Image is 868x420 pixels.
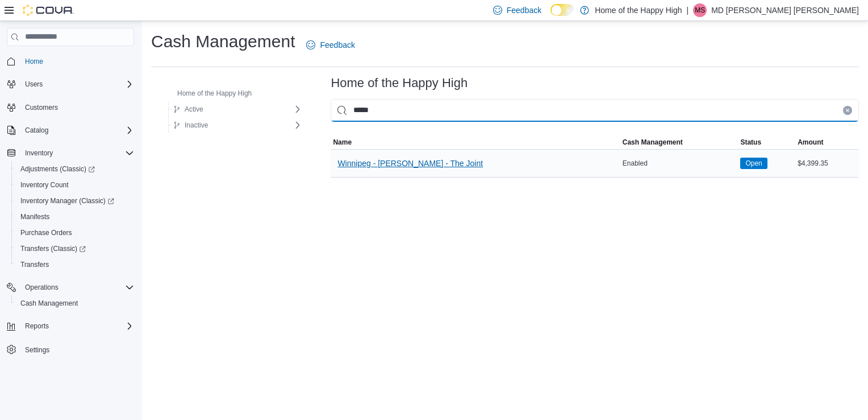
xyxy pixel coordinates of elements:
[333,138,352,147] span: Name
[795,135,859,149] button: Amount
[16,210,134,224] span: Manifests
[11,241,139,257] a: Transfers (Classic)
[2,318,139,334] button: Reports
[11,209,139,225] button: Manifests
[25,57,43,66] span: Home
[11,257,139,273] button: Transfers
[16,297,82,310] a: Cash Management
[16,297,134,310] span: Cash Management
[20,164,95,174] span: Adjustments (Classic)
[16,258,53,271] a: Transfers
[20,100,134,114] span: Customers
[2,76,139,92] button: Users
[25,80,43,89] span: Users
[185,105,203,114] span: Active
[550,16,551,17] span: Dark Mode
[507,5,541,16] span: Feedback
[11,193,139,209] a: Inventory Manager (Classic)
[25,322,49,331] span: Reports
[740,158,767,169] span: Open
[20,319,134,333] span: Reports
[2,145,139,161] button: Inventory
[16,178,134,192] span: Inventory Count
[795,157,859,170] div: $4,399.35
[331,135,620,149] button: Name
[20,54,134,68] span: Home
[320,39,354,51] span: Feedback
[20,281,134,294] span: Operations
[2,279,139,295] button: Operations
[20,55,48,68] a: Home
[16,258,134,271] span: Transfers
[738,135,795,149] button: Status
[2,122,139,138] button: Catalog
[711,3,859,17] p: MD [PERSON_NAME] [PERSON_NAME]
[25,126,48,135] span: Catalog
[25,345,49,355] span: Settings
[695,3,705,17] span: MS
[20,123,53,137] button: Catalog
[20,228,72,237] span: Purchase Orders
[20,77,47,91] button: Users
[20,343,54,357] a: Settings
[7,48,134,388] nav: Complex example
[2,53,139,69] button: Home
[16,226,77,240] a: Purchase Orders
[20,146,134,160] span: Inventory
[20,342,134,356] span: Settings
[16,242,134,256] span: Transfers (Classic)
[25,103,58,112] span: Customers
[620,157,738,170] div: Enabled
[16,178,73,192] a: Inventory Count
[331,99,859,122] input: This is a search bar. As you type, the results lower in the page will automatically filter.
[25,149,53,158] span: Inventory
[693,3,707,17] div: MD Saikat Mannan Sakib
[333,152,487,175] button: Winnipeg - [PERSON_NAME] - The Joint
[20,212,49,221] span: Manifests
[620,135,738,149] button: Cash Management
[23,5,74,16] img: Cova
[20,244,86,253] span: Transfers (Classic)
[337,158,483,169] span: Winnipeg - [PERSON_NAME] - The Joint
[623,138,683,147] span: Cash Management
[11,295,139,311] button: Cash Management
[843,106,852,115] button: Clear input
[550,4,574,16] input: Dark Mode
[151,30,295,53] h1: Cash Management
[20,260,49,269] span: Transfers
[25,283,59,292] span: Operations
[20,146,57,160] button: Inventory
[16,242,90,256] a: Transfers (Classic)
[16,194,119,208] a: Inventory Manager (Classic)
[20,123,134,137] span: Catalog
[16,226,134,240] span: Purchase Orders
[169,102,208,116] button: Active
[185,121,208,130] span: Inactive
[2,99,139,116] button: Customers
[740,138,761,147] span: Status
[20,180,69,190] span: Inventory Count
[302,34,359,56] a: Feedback
[745,158,762,168] span: Open
[20,77,134,91] span: Users
[595,3,682,17] p: Home of the Happy High
[177,89,252,98] span: Home of the Happy High
[16,210,54,224] a: Manifests
[20,299,78,308] span: Cash Management
[161,87,256,100] button: Home of the Happy High
[20,196,114,205] span: Inventory Manager (Classic)
[11,161,139,177] a: Adjustments (Classic)
[16,162,134,176] span: Adjustments (Classic)
[2,341,139,357] button: Settings
[20,319,53,333] button: Reports
[169,118,212,132] button: Inactive
[16,194,134,208] span: Inventory Manager (Classic)
[20,101,62,114] a: Customers
[11,177,139,193] button: Inventory Count
[11,225,139,241] button: Purchase Orders
[687,3,689,17] p: |
[20,281,63,294] button: Operations
[16,162,99,176] a: Adjustments (Classic)
[798,138,823,147] span: Amount
[331,76,468,90] h3: Home of the Happy High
